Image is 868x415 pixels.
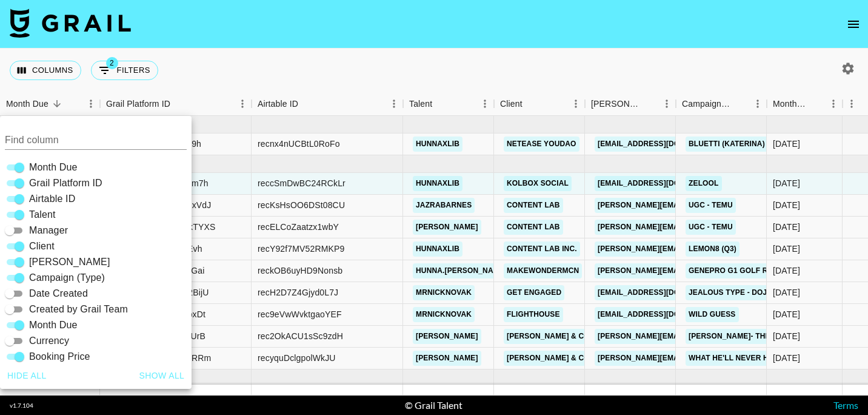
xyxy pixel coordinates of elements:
[29,271,105,285] span: Campaign (Type)
[413,137,462,152] a: hunnaxlib
[686,263,820,278] a: GenePro G1 Golf Rangefinder
[413,176,462,191] a: hunnaxlib
[773,138,800,150] div: Oct '25
[413,351,481,366] a: [PERSON_NAME]
[170,95,187,112] button: Sort
[29,302,128,317] span: Created by Grail Team
[476,95,494,113] button: Menu
[106,57,118,69] span: 2
[504,241,580,257] a: Content Lab Inc.
[298,95,315,112] button: Sort
[841,12,866,36] button: open drawer
[686,198,736,213] a: UGC - Temu
[585,92,676,116] div: Booker
[595,329,855,344] a: [PERSON_NAME][EMAIL_ADDRESS][PERSON_NAME][DOMAIN_NAME]
[385,95,403,113] button: Menu
[500,92,522,116] div: Client
[432,95,449,112] button: Sort
[595,198,792,213] a: [PERSON_NAME][EMAIL_ADDRESS][DOMAIN_NAME]
[258,92,298,116] div: Airtable ID
[686,220,736,235] a: UGC - Temu
[595,241,792,257] a: [PERSON_NAME][EMAIL_ADDRESS][DOMAIN_NAME]
[773,352,800,364] div: Sep '25
[773,199,800,211] div: Sep '25
[504,263,582,278] a: makewondermcn
[233,95,252,113] button: Menu
[10,402,33,410] div: v 1.7.104
[258,221,339,233] div: recELCoZaatzx1wbY
[676,92,767,116] div: Campaign (Type)
[413,285,475,300] a: mrnicknovak
[258,330,343,342] div: rec2OkACU1sSc9zdH
[686,285,792,300] a: Jealous Type - Doja Cat
[686,137,768,152] a: Bluetti (Katerina)
[504,137,579,152] a: NetEase YouDao
[413,329,481,344] a: [PERSON_NAME]
[29,255,110,269] span: [PERSON_NAME]
[595,137,730,152] a: [EMAIL_ADDRESS][DOMAIN_NAME]
[409,92,432,116] div: Talent
[504,198,563,213] a: Content Lab
[258,308,342,320] div: rec9eVwWvktgaoYEF
[504,329,609,344] a: [PERSON_NAME] & Co LLC
[658,95,676,113] button: Menu
[773,177,800,189] div: Sep '25
[135,365,190,387] button: Show all
[29,223,68,238] span: Manager
[29,318,78,332] span: Month Due
[258,352,336,364] div: recyquDclgpolWkJU
[258,138,340,150] div: recnx4nUCBtL0RoFo
[595,351,855,366] a: [PERSON_NAME][EMAIL_ADDRESS][PERSON_NAME][DOMAIN_NAME]
[686,307,739,322] a: wild guess
[567,95,585,113] button: Menu
[29,286,88,301] span: Date Created
[403,92,494,116] div: Talent
[10,61,81,80] button: Select columns
[258,265,342,277] div: reckOB6uyHD9Nonsb
[595,220,792,235] a: [PERSON_NAME][EMAIL_ADDRESS][DOMAIN_NAME]
[773,265,800,277] div: Sep '25
[595,176,730,191] a: [EMAIL_ADDRESS][DOMAIN_NAME]
[504,285,564,300] a: Get Engaged
[258,286,338,299] div: recH2D7Z4Gjyd0L7J
[767,92,843,116] div: Month Due
[682,92,732,116] div: Campaign (Type)
[258,243,344,255] div: recY92f7MV52RMKP9
[773,330,800,342] div: Sep '25
[773,243,800,255] div: Sep '25
[258,199,345,211] div: recKsHsOO6DSt08CU
[595,285,730,300] a: [EMAIL_ADDRESS][DOMAIN_NAME]
[29,176,102,191] span: Grail Platform ID
[641,95,658,112] button: Sort
[686,176,722,191] a: Zelool
[749,95,767,113] button: Menu
[413,307,475,322] a: mrnicknovak
[413,241,462,257] a: hunnaxlib
[413,198,475,213] a: jazrabarnes
[494,92,585,116] div: Client
[405,399,462,411] div: © Grail Talent
[773,221,800,233] div: Sep '25
[29,349,90,364] span: Booking Price
[6,92,48,116] div: Month Due
[100,92,252,116] div: Grail Platform ID
[522,95,539,112] button: Sort
[732,95,749,112] button: Sort
[773,308,800,320] div: Sep '25
[504,307,563,322] a: Flighthouse
[773,286,800,299] div: Sep '25
[807,95,824,112] button: Sort
[252,92,403,116] div: Airtable ID
[591,92,641,116] div: [PERSON_NAME]
[29,334,69,348] span: Currency
[258,177,346,189] div: reccSmDwBC24RCkLr
[773,92,807,116] div: Month Due
[833,399,858,411] a: Terms
[686,351,850,366] a: What He'll Never Have [PERSON_NAME]
[29,239,55,254] span: Client
[595,263,792,278] a: [PERSON_NAME][EMAIL_ADDRESS][DOMAIN_NAME]
[504,351,609,366] a: [PERSON_NAME] & Co LLC
[10,8,131,38] img: Grail Talent
[5,130,187,150] input: Column title
[504,176,572,191] a: KolBox Social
